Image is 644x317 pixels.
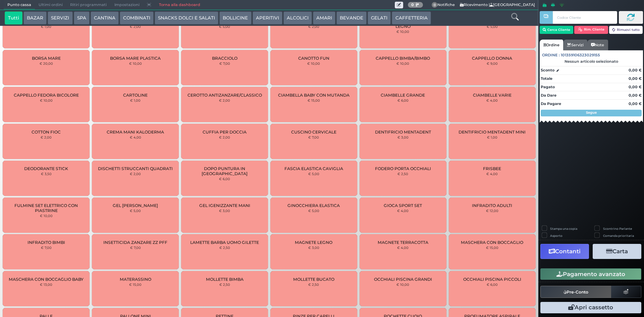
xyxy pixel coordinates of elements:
[155,11,218,25] button: SNACKS DOLCI E SALATI
[374,277,432,282] span: OCCHIALI PISCINA GRANDI
[561,52,600,58] span: 101359106323029155
[120,11,154,25] button: COMBINATI
[397,135,409,139] small: € 3,00
[283,11,312,25] button: ALCOLICI
[187,166,262,176] span: DOPO PUNTURA IN [GEOGRAPHIC_DATA]
[459,129,526,135] span: DENTIFRICIO MENTADENT MINI
[541,85,555,89] strong: Pagato
[284,166,343,171] span: FASCIA ELASTICA CAVIGLIA
[35,0,66,10] span: Ultimi ordini
[103,240,167,245] span: INSETTICIDA ZANZARE ZZ PFF
[23,11,47,25] button: BAZAR
[574,26,608,34] button: Rim. Cliente
[392,11,431,25] button: CAFFETTERIA
[553,11,617,24] input: Codice Cliente
[40,214,53,218] small: € 10,00
[486,98,498,102] small: € 4,00
[487,24,498,29] small: € 5,00
[74,11,90,25] button: SPA
[219,209,230,213] small: € 3,00
[541,93,556,98] strong: Da Dare
[130,135,141,139] small: € 4,00
[587,40,608,50] a: Note
[397,209,409,213] small: € 4,00
[472,56,512,61] span: CAPPELLO DONNA
[130,209,141,213] small: € 5,00
[40,98,53,102] small: € 10,00
[110,56,161,61] span: BORSA MARE PLASTICA
[375,166,431,171] span: FODERO PORTA OCCHIALI
[298,56,329,61] span: CANOTTO FUN
[291,129,336,135] span: CUSCINO CERVICALE
[129,282,142,286] small: € 15,00
[203,129,247,135] span: CUFFIA PER DOCCIA
[32,129,61,135] span: COTTON FIOC
[129,61,142,65] small: € 10,00
[4,0,35,10] span: Punto cassa
[397,246,409,250] small: € 4,00
[219,98,230,102] small: € 2,00
[40,61,53,65] small: € 20,00
[130,246,141,250] small: € 7,00
[483,166,501,171] span: FRISBEE
[130,172,141,176] small: € 2,00
[378,240,428,245] span: MAGNETE TERRACOTTA
[487,61,498,65] small: € 9,00
[66,0,110,10] span: Ritiri programmati
[253,11,282,25] button: APERITIVI
[381,93,425,98] span: CIAMBELLE GRANDE
[629,68,642,72] strong: 0,00 €
[463,277,521,282] span: OCCHIALI PISCINA PICCOLI
[397,98,409,102] small: € 6,00
[308,246,319,250] small: € 3,00
[368,11,391,25] button: GELATI
[603,233,634,238] label: Comanda prioritaria
[629,101,642,106] strong: 0,00 €
[206,277,244,282] span: MOLLETTE BIMBA
[540,302,641,313] button: Apri cassetto
[541,101,561,106] strong: Da Pagare
[120,277,151,282] span: MATERASSINO
[32,56,61,61] span: BORSA MARE
[307,61,320,65] small: € 10,00
[308,98,320,102] small: € 15,00
[5,11,22,25] button: Tutti
[155,0,204,10] a: Torna alla dashboard
[123,93,148,98] span: CARTOLINE
[113,203,158,208] span: GEL [PERSON_NAME]
[609,26,643,34] button: Rimuovi tutto
[219,61,230,65] small: € 7,00
[486,209,498,213] small: € 12,00
[550,226,577,231] label: Stampa una copia
[629,76,642,81] strong: 0,00 €
[487,135,497,139] small: € 1,00
[98,166,173,171] span: DISCHETTI STRUCCANTI QUADRATI
[461,240,523,245] span: MASCHERA CON BOCCAGLIO
[603,226,632,231] label: Scontrino Parlante
[287,203,340,208] span: GINOCCHIERA ELASTICA
[396,30,409,34] small: € 10,00
[629,85,642,89] strong: 0,00 €
[308,24,319,29] small: € 2,00
[199,203,250,208] span: GEL IGENIZZANTE MANI
[384,203,422,208] span: GIOCA SPORT SET
[586,110,597,115] strong: Segue
[48,11,72,25] button: SERVIZI
[219,135,230,139] small: € 2,00
[487,282,498,286] small: € 6,00
[540,59,643,64] div: Nessun articolo selezionato
[540,268,641,280] button: Pagamento avanzato
[278,93,350,98] span: CIAMBELLA BABY CON MUTANDA
[541,76,552,81] strong: Totale
[473,93,512,98] span: CIAMBELLE VARIE
[24,166,68,171] span: DEODORANTE STICK
[540,286,611,298] button: Pre-Conto
[542,52,560,58] span: Ordine :
[130,24,141,29] small: € 2,00
[376,56,430,61] span: CAPPELLO BIMBA/BIMBO
[41,172,52,176] small: € 3,50
[40,282,52,286] small: € 13,00
[111,0,143,10] span: Impostazioni
[541,67,554,73] strong: Sconto
[219,282,230,286] small: € 2,50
